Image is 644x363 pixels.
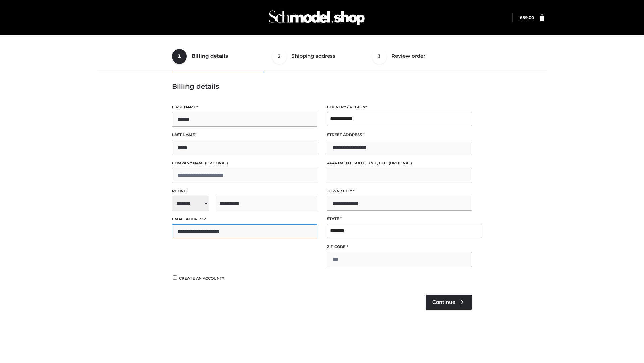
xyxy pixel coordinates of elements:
label: Country / Region [327,104,472,110]
label: Company name [172,160,317,166]
input: Create an account? [172,275,178,280]
bdi: 89.00 [520,15,534,20]
label: Email address [172,216,317,223]
span: (optional) [205,161,228,165]
label: Street address [327,132,472,138]
label: Town / City [327,188,472,194]
label: Phone [172,188,317,194]
img: Schmodel Admin 964 [266,4,367,31]
label: First name [172,104,317,110]
span: £ [520,15,522,20]
a: Continue [426,295,472,310]
span: Continue [432,299,455,305]
label: Last name [172,132,317,138]
label: State [327,216,472,222]
label: Apartment, suite, unit, etc. [327,160,472,166]
h3: Billing details [172,82,472,90]
label: ZIP Code [327,244,472,250]
a: £89.00 [520,15,534,20]
span: (optional) [389,161,412,165]
span: Create an account? [179,276,224,281]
